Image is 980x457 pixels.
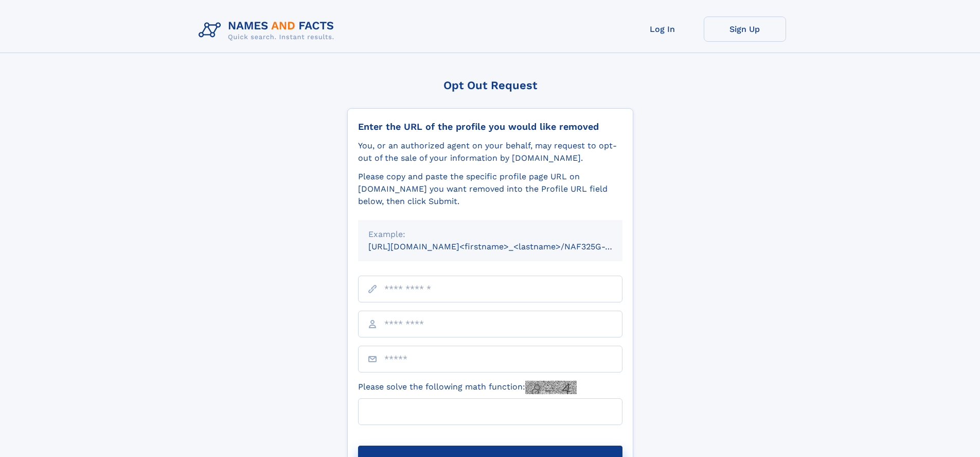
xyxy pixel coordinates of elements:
[358,381,577,394] label: Please solve the following math function:
[368,242,642,251] small: [URL][DOMAIN_NAME]<firstname>_<lastname>/NAF325G-xxxxxxxx
[358,121,622,132] div: Enter the URL of the profile you would like removed
[704,16,786,42] a: Sign Up
[368,228,612,241] div: Example:
[358,171,622,208] div: Please copy and paste the specific profile page URL on [DOMAIN_NAME] you want removed into the Pr...
[347,79,633,92] div: Opt Out Request
[194,16,343,44] img: Logo Names and Facts
[358,140,622,164] div: You, or an authorized agent on your behalf, may request to opt-out of the sale of your informatio...
[621,16,704,42] a: Log In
